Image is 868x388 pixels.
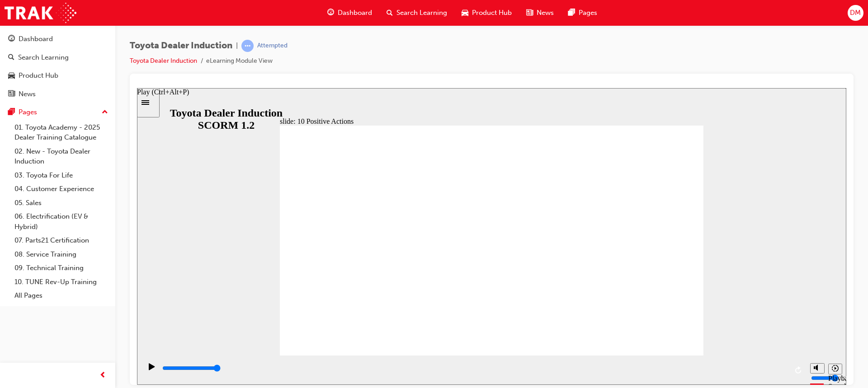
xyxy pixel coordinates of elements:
[673,275,688,285] button: Mute (Ctrl+Alt+M)
[11,121,112,145] a: 01. Toyota Academy - 2025 Dealer Training Catalogue
[19,34,53,44] div: Dashboard
[102,107,108,118] span: up-icon
[18,52,69,63] div: Search Learning
[4,104,112,121] button: Pages
[99,370,106,381] span: prev-icon
[11,145,112,168] a: 02. New - Toyota Dealer Induction
[691,286,705,303] div: Playback Speed
[8,90,15,98] span: news-icon
[4,31,112,47] a: Dashboard
[130,41,232,51] span: Toyota Dealer Induction
[19,89,36,99] div: News
[655,276,669,289] button: Replay (Ctrl+Alt+R)
[526,7,533,19] span: news-icon
[327,7,334,19] span: guage-icon
[338,8,372,18] span: Dashboard
[5,267,669,297] div: playback controls
[848,5,863,21] button: DM
[8,72,15,80] span: car-icon
[4,67,112,84] a: Product Hub
[4,29,112,104] button: DashboardSearch LearningProduct HubNews
[236,41,238,51] span: |
[11,234,112,248] a: 07. Parts21 Certification
[379,4,454,22] a: search-iconSearch Learning
[568,7,575,19] span: pages-icon
[691,276,705,286] button: Playback speed
[4,86,112,103] a: News
[241,40,254,52] span: learningRecordVerb_ATTEMPT-icon
[320,4,379,22] a: guage-iconDashboard
[850,8,861,18] span: DM
[11,182,112,196] a: 04. Customer Experience
[19,70,58,81] div: Product Hub
[257,42,288,50] div: Attempted
[674,286,732,294] input: volume
[8,54,14,62] span: search-icon
[25,276,84,284] input: slide progress
[454,4,519,22] a: car-iconProduct Hub
[11,261,112,275] a: 09. Technical Training
[11,168,112,182] a: 03. Toyota For Life
[396,8,447,18] span: Search Learning
[206,56,273,66] li: eLearning Module View
[11,248,112,262] a: 08. Service Training
[387,7,393,19] span: search-icon
[462,7,468,19] span: car-icon
[19,107,37,117] div: Pages
[130,57,197,65] a: Toyota Dealer Induction
[579,8,597,18] span: Pages
[11,275,112,289] a: 10. TUNE Rev-Up Training
[4,49,112,66] a: Search Learning
[537,8,554,18] span: News
[8,35,15,43] span: guage-icon
[5,275,20,290] button: Play (Ctrl+Alt+P)
[11,210,112,234] a: 06. Electrification (EV & Hybrid)
[472,8,512,18] span: Product Hub
[519,4,561,22] a: news-iconNews
[11,289,112,303] a: All Pages
[8,108,15,117] span: pages-icon
[5,3,76,23] img: Trak
[11,196,112,210] a: 05. Sales
[669,267,705,297] div: misc controls
[561,4,604,22] a: pages-iconPages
